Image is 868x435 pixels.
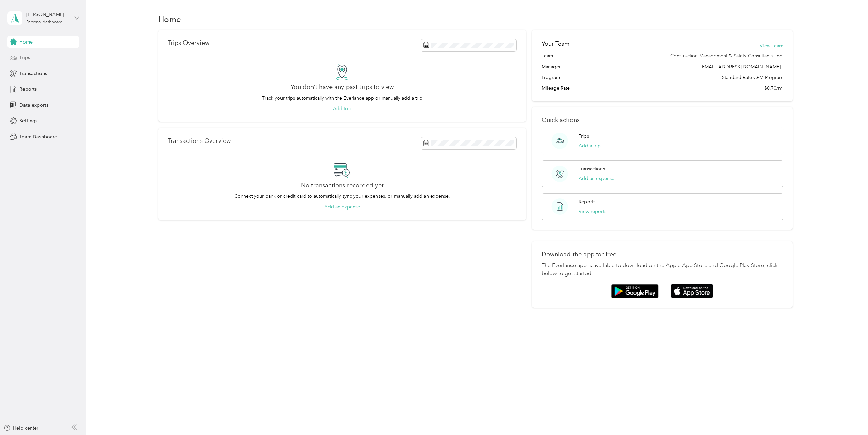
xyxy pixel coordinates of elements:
span: Manager [542,63,561,70]
p: The Everlance app is available to download on the Apple App Store and Google Play Store, click be... [542,262,783,278]
div: Personal dashboard [26,20,63,24]
p: Track your trips automatically with the Everlance app or manually add a trip [262,95,422,102]
h1: Home [158,16,181,23]
span: Reports [19,86,37,93]
span: Data exports [19,102,48,109]
span: Trips [19,54,30,61]
span: Team [542,52,553,60]
span: $0.70/mi [764,85,783,92]
button: Add an expense [579,175,614,182]
p: Transactions [579,165,605,172]
span: Transactions [19,70,47,77]
button: Add an expense [324,203,360,211]
button: Add a trip [579,142,601,149]
p: Reports [579,198,595,205]
span: Mileage Rate [542,85,570,92]
button: View reports [579,208,606,215]
button: Add trip [333,105,351,112]
span: Home [19,38,33,46]
h2: Your Team [542,39,569,48]
span: Construction Management & Safety Consultants, Inc. [670,52,783,60]
p: Transactions Overview [168,137,231,145]
span: [EMAIL_ADDRESS][DOMAIN_NAME] [701,64,781,70]
iframe: Everlance-gr Chat Button Frame [830,397,868,435]
p: Connect your bank or credit card to automatically sync your expenses, or manually add an expense. [234,193,450,200]
span: Standard Rate CPM Program [722,74,783,81]
span: Team Dashboard [19,133,58,140]
p: Trips [579,133,589,140]
span: Settings [19,117,37,124]
img: Google play [611,284,659,298]
button: View Team [760,42,783,49]
h2: You don’t have any past trips to view [291,84,394,91]
span: Program [542,74,560,81]
div: [PERSON_NAME] [26,11,69,18]
p: Quick actions [542,117,783,124]
img: App store [671,284,713,298]
h2: No transactions recorded yet [301,182,384,189]
p: Trips Overview [168,39,209,47]
p: Download the app for free [542,251,783,258]
button: Help center [4,424,38,432]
